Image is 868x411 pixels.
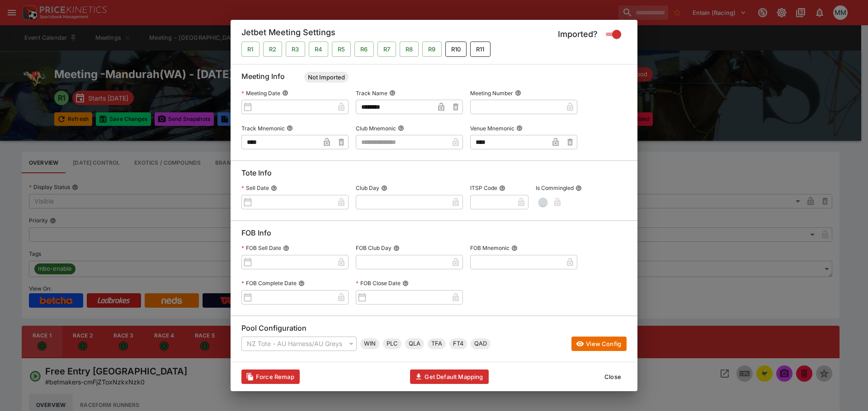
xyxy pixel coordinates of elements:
button: FOB Complete Date [298,280,305,286]
button: FOB Sell Date [283,245,289,251]
p: Club Day [356,184,379,192]
button: FOB Club Day [393,245,400,251]
h5: Imported? [558,29,598,39]
p: Is Commingled [536,184,574,192]
button: Not Mapped and Imported [422,42,441,57]
h6: Meeting Info [241,72,627,86]
button: Not Mapped and Imported [241,42,259,57]
p: Meeting Date [241,89,280,97]
div: Quinella [405,338,424,349]
button: FOB Close Date [402,280,409,286]
h6: FOB Info [241,228,627,241]
span: QLA [405,339,424,348]
button: Club Mnemonic [398,125,404,131]
button: Sell Date [271,185,277,191]
button: Not Mapped and Imported [332,42,351,57]
div: Trifecta [428,338,446,349]
span: Not Imported [304,73,349,82]
button: Clears data required to update with latest templates [241,369,300,384]
button: FOB Mnemonic [511,245,518,251]
button: Club Day [381,185,387,191]
button: Not Mapped and Imported [263,42,282,57]
button: Not Mapped and Not Imported [445,42,467,57]
button: Meeting Number [515,90,521,96]
button: Track Mnemonic [287,125,293,131]
div: Tote Pool Quaddie [471,338,491,349]
button: Get Default Mapping Info [410,369,488,384]
button: Not Mapped and Imported [377,42,396,57]
h6: Pool Configuration [241,323,627,337]
span: TFA [428,339,446,348]
button: Track Name [389,90,396,96]
button: View Config [571,337,627,351]
button: Close [599,369,627,384]
button: Not Mapped and Imported [286,42,305,57]
button: Not Mapped and Imported [400,42,419,57]
button: Not Mapped and Not Imported [470,42,491,57]
p: Venue Mnemonic [470,125,514,132]
h5: Jetbet Meeting Settings [241,27,335,42]
button: Is Commingled [576,185,582,191]
div: Win [360,338,379,349]
p: Track Name [356,89,387,97]
div: NZ Tote - AU Harness/AU Greys [241,337,357,351]
p: Meeting Number [470,89,513,97]
p: FOB Club Day [356,244,392,252]
button: Not Mapped and Imported [309,42,328,57]
button: Meeting Date [282,90,288,96]
div: Meeting Status [304,72,349,83]
button: ITSP Code [499,185,505,191]
p: FOB Sell Date [241,244,281,252]
p: FOB Mnemonic [470,244,509,252]
p: Club Mnemonic [356,125,396,132]
h6: Tote Info [241,168,627,181]
p: FOB Complete Date [241,279,297,287]
button: Not Mapped and Imported [354,42,373,57]
p: Sell Date [241,184,269,192]
span: PLC [383,339,401,348]
span: QAD [471,339,491,348]
span: FT4 [449,339,467,348]
p: Track Mnemonic [241,125,285,132]
button: Venue Mnemonic [516,125,523,131]
div: Place [383,338,401,349]
p: FOB Close Date [356,279,401,287]
span: WIN [360,339,379,348]
p: ITSP Code [470,184,497,192]
div: First Four [449,338,467,349]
